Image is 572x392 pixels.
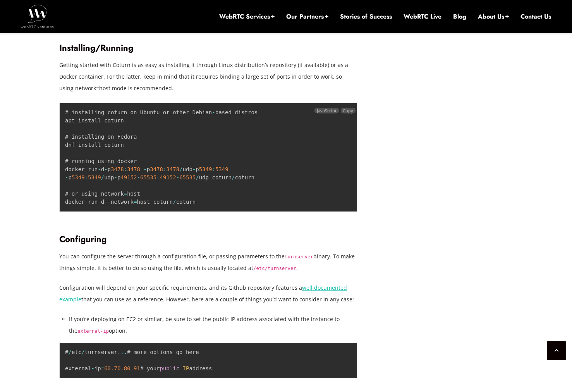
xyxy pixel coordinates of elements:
span: 5349 [199,166,212,172]
span: 65535 [179,174,196,181]
a: WebRTC Live [404,12,441,21]
button: Copy [341,108,356,113]
span: Copy [343,108,353,113]
span: IP [183,365,189,371]
span: 5349 [72,174,85,181]
span: - [176,174,179,181]
span: 60.70 [104,365,120,371]
a: WebRTC Services [219,12,275,21]
span: : [124,166,127,172]
span: - [114,174,117,181]
span: / [232,174,235,181]
span: 65535 [140,174,156,181]
span: : [85,174,88,181]
span: / [196,174,199,181]
span: - [212,109,215,115]
span: 49152 [120,174,137,181]
p: You can configure the server through a configuration file, or passing parameters to the binary. T... [59,251,357,274]
p: Getting started with Coturn is as easy as installing it through Linux distribution’s repository (... [59,59,357,94]
span: - [137,174,140,181]
img: WebRTC.ventures [21,5,54,28]
a: Contact Us [520,12,551,21]
span: / [101,174,104,181]
a: Blog [453,12,466,21]
span: : [163,166,166,172]
span: ... [117,349,127,355]
p: Configuration will depend on your specific requirements, and its Github repository features a tha... [59,282,357,305]
code: external-ip [77,328,109,334]
code: turnserver [285,254,313,260]
span: 5349 [88,174,101,181]
span: - [91,365,94,371]
span: : [212,166,215,172]
span: - [98,199,101,205]
span: .80 [120,365,130,371]
a: About Us [478,12,509,21]
span: 3478 [166,166,179,172]
span: 49152 [160,174,176,181]
span: - [65,174,68,181]
a: Our Partners [286,12,328,21]
li: If you’re deploying on EC2 or similar, be sure to set the public IP address associated with the i... [69,313,357,337]
span: = [124,191,127,197]
span: - [98,166,101,172]
span: / [81,349,84,355]
span: - [143,166,146,172]
code: # installing coturn on Ubuntu or other Debian based distros apt install coturn # installing on Fe... [65,109,258,205]
span: 3478 [150,166,163,172]
span: / [173,199,176,205]
span: - [192,166,196,172]
span: 3478 [127,166,140,172]
span: -- [104,199,111,205]
span: = [134,199,137,205]
h3: Configuring [59,234,357,244]
h3: Installing/Running [59,43,357,53]
span: : [156,174,160,181]
span: 3478 [111,166,124,172]
span: / [179,166,182,172]
span: / [68,349,71,355]
span: - [104,166,107,172]
span: = [101,365,104,371]
span: JavaScript [314,108,338,113]
span: 5349 [215,166,228,172]
code: /etc/turnserver [253,266,296,271]
a: Stories of Success [340,12,392,21]
span: public [160,365,180,371]
span: .91 [131,365,140,371]
a: well documented example [59,284,347,303]
code: # etc turnserver # more options go here external ip # your address [65,349,212,371]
